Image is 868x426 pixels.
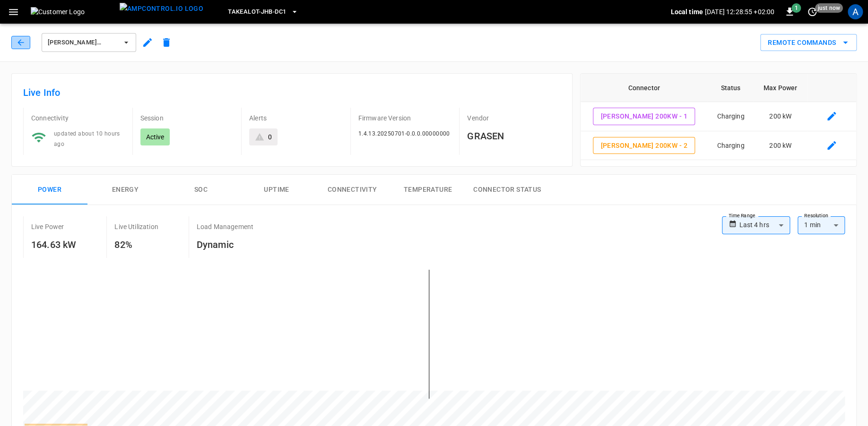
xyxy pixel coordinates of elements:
button: Power [12,175,87,205]
p: Alerts [249,113,343,123]
button: set refresh interval [805,4,820,19]
div: profile-icon [848,4,863,19]
label: Time Range [729,212,755,220]
th: Connector [581,74,708,102]
table: connector table [581,74,856,160]
div: Last 4 hrs [739,216,790,234]
span: 1 [791,3,801,13]
p: Active [146,132,165,142]
button: Remote Commands [760,34,857,51]
p: Session [140,113,234,123]
span: [PERSON_NAME] 200Kw [48,37,118,48]
p: Firmware Version [358,113,452,123]
h6: 82% [114,237,158,252]
td: 200 kW [754,131,807,161]
h6: 164.63 kW [31,237,76,252]
div: remote commands options [760,34,857,51]
div: 1 min [798,216,845,234]
img: ampcontrol.io logo [120,3,203,15]
button: SOC [163,175,239,205]
p: Load Management [197,222,253,231]
button: Energy [87,175,163,205]
td: Charging [707,102,754,131]
p: Connectivity [31,113,125,123]
span: updated about 10 hours ago [54,130,120,147]
span: just now [815,3,843,13]
p: Live Power [31,222,64,231]
span: Takealot-JHB-DC1 [228,7,286,17]
h6: GRASEN [467,128,561,144]
td: Charging [707,131,754,161]
p: Live Utilization [114,222,158,231]
button: [PERSON_NAME] 200Kw - 2 [593,137,694,154]
button: Uptime [239,175,314,205]
button: Connector Status [466,175,548,205]
span: 1.4.13.20250701-0.0.0.00000000 [358,130,450,137]
h6: Live Info [23,85,561,100]
button: Temperature [390,175,466,205]
th: Max Power [754,74,807,102]
h6: Dynamic [197,237,253,252]
div: 0 [268,132,272,142]
img: Customer Logo [31,7,116,17]
button: Connectivity [314,175,390,205]
button: [PERSON_NAME] 200Kw - 1 [593,108,694,125]
p: [DATE] 12:28:55 +02:00 [705,7,774,17]
td: 200 kW [754,102,807,131]
th: Status [707,74,754,102]
button: [PERSON_NAME] 200Kw [42,33,136,52]
p: Vendor [467,113,561,123]
button: Takealot-JHB-DC1 [224,3,302,21]
label: Resolution [804,212,828,220]
p: Local time [670,7,703,17]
